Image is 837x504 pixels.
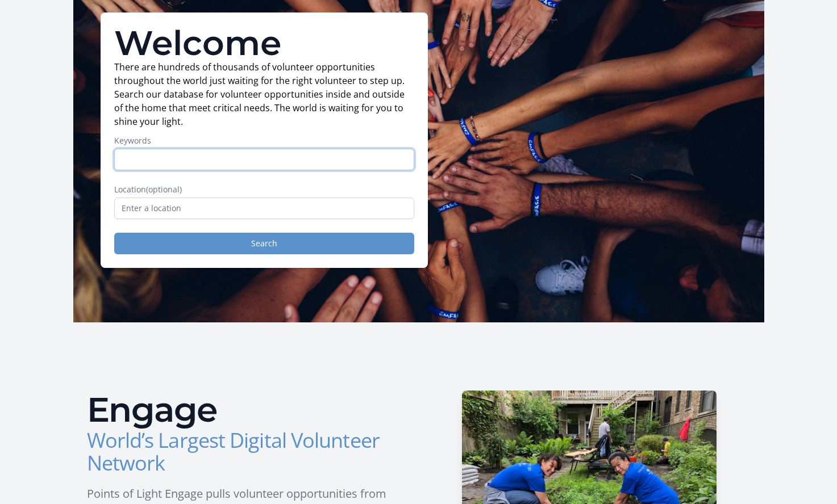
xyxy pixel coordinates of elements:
h2: Engage [87,393,410,427]
p: There are hundreds of thousands of volunteer opportunities throughout the world just waiting for ... [114,60,414,128]
span: (optional) [146,184,182,195]
input: Enter a location [114,198,414,219]
button: Search [114,233,414,254]
label: Keywords [114,135,414,146]
h3: World’s Largest Digital Volunteer Network [87,429,410,474]
label: Location [114,184,414,195]
h1: Welcome [114,26,414,60]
